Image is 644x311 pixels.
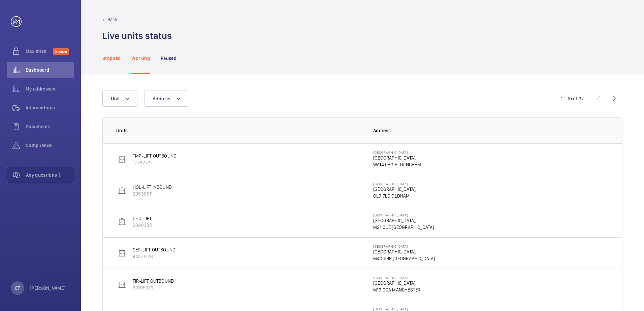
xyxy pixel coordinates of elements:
[118,280,126,288] img: elevator.svg
[116,127,362,134] p: Units
[161,55,176,62] p: Paused
[373,248,435,255] p: [GEOGRAPHIC_DATA],
[26,172,74,178] span: Any questions ?
[373,161,421,168] p: WA14 5AG ALTRINCHAM
[373,307,432,311] p: [GEOGRAPHIC_DATA]
[131,55,150,62] p: Working
[26,104,74,111] span: Interventions
[373,224,434,231] p: M21 0UE [GEOGRAPHIC_DATA]
[373,186,416,193] p: [GEOGRAPHIC_DATA],
[118,218,126,226] img: elevator.svg
[561,95,584,102] div: 1 – 10 of 37
[102,55,121,62] p: Stopped
[133,253,175,260] p: 44371726
[144,91,188,107] button: Address
[26,142,74,149] span: Compliance
[15,285,20,291] p: CT
[133,246,175,253] p: CEP-LIFT OUTBOUND
[102,91,137,107] button: Unit
[118,155,126,163] img: elevator.svg
[30,285,66,291] p: [PERSON_NAME]
[373,217,434,224] p: [GEOGRAPHIC_DATA],
[26,123,74,130] span: Documents
[373,150,421,154] p: [GEOGRAPHIC_DATA]
[133,278,174,284] p: FIR-LIFT OUTBOUND
[133,215,154,222] p: CHO-LIFT
[26,85,74,92] span: My addresses
[373,127,609,134] p: Address
[133,152,176,159] p: TMP-LIFT OUTBOUND
[373,255,435,262] p: M40 5BR [GEOGRAPHIC_DATA]
[373,154,421,161] p: [GEOGRAPHIC_DATA],
[111,96,120,101] span: Unit
[373,182,416,186] p: [GEOGRAPHIC_DATA]
[118,186,126,195] img: elevator.svg
[133,184,172,191] p: HOL-LIFT INBOUND
[373,276,420,280] p: [GEOGRAPHIC_DATA]
[102,30,172,42] h1: Live units status
[133,284,174,291] p: 90195073
[373,213,434,217] p: [GEOGRAPHIC_DATA]
[373,244,435,248] p: [GEOGRAPHIC_DATA]
[373,280,420,286] p: [GEOGRAPHIC_DATA],
[26,48,53,55] span: Maximize
[373,286,420,293] p: M16 0GA MANCHESTER
[133,159,176,166] p: 12782732
[133,191,172,197] p: 29536511
[133,222,154,229] p: 26903351
[53,48,69,55] span: Discover
[153,96,170,101] span: Address
[373,193,416,199] p: OL9 7LG OLDHAM
[26,67,74,73] span: Dashboard
[107,16,118,23] p: Back
[118,249,126,257] img: elevator.svg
